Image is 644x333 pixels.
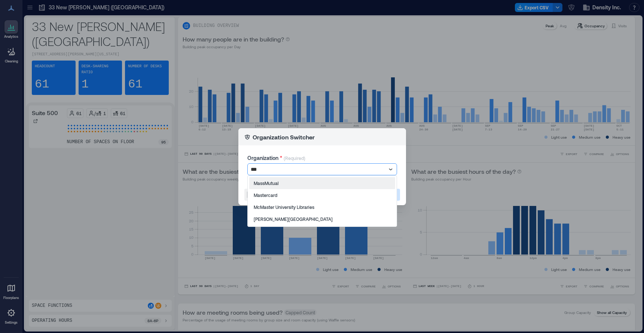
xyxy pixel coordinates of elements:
p: MassMutual [254,180,279,186]
p: Mastercard [254,192,277,198]
p: McMaster University Libraries [254,204,314,210]
p: (Required) [284,155,305,163]
button: Turn Off [244,189,279,201]
label: Organization [247,154,282,162]
p: Organization Switcher [253,133,315,142]
p: [PERSON_NAME][GEOGRAPHIC_DATA] [254,216,333,222]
